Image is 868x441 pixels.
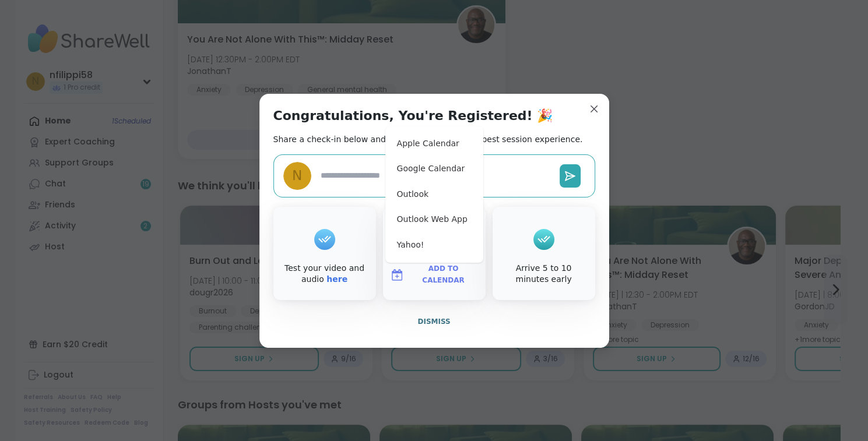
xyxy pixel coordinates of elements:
button: Apple Calendar [390,131,479,157]
h2: Share a check-in below and see our tips to get the best session experience. [273,133,583,145]
span: Dismiss [417,317,450,326]
span: n [292,165,302,186]
button: Add to Calendar [385,263,483,287]
h1: Congratulations, You're Registered! 🎉 [273,108,553,124]
img: ShareWell Logomark [390,268,404,282]
button: Outlook Web App [390,207,479,232]
button: Outlook [390,182,479,207]
div: Test your video and audio [276,263,374,285]
span: Add to Calendar [409,263,479,286]
a: here [326,274,347,284]
button: Dismiss [273,309,595,334]
button: Google Calendar [390,156,479,182]
button: Yahoo! [390,232,479,258]
div: Arrive 5 to 10 minutes early [495,263,593,285]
